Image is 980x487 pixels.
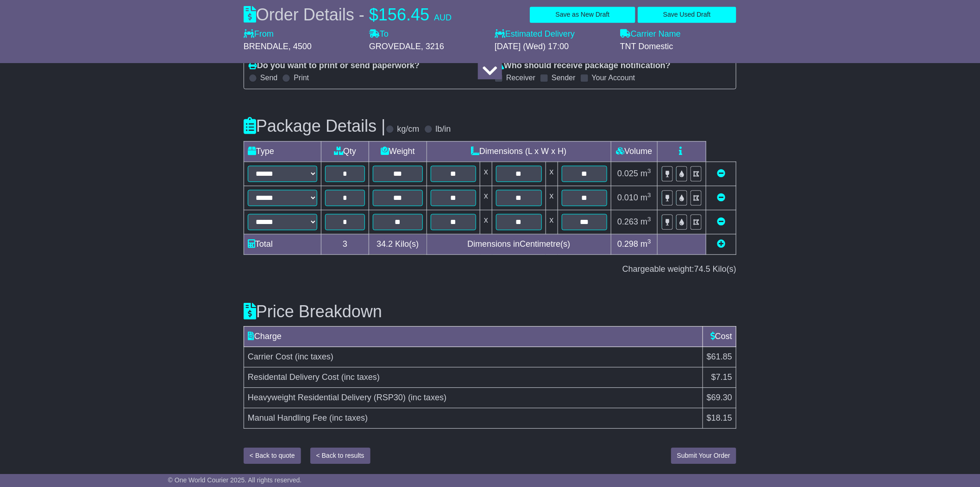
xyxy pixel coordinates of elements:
label: lb/in [436,124,451,135]
td: x [546,186,558,210]
span: m [641,193,651,202]
label: Do you want to print or send paperwork? [249,61,420,71]
sup: 3 [647,238,651,245]
span: BRENDALE [244,42,289,51]
sup: 3 [647,216,651,223]
td: Total [244,234,321,255]
td: x [480,186,492,210]
a: Remove this item [717,217,725,226]
span: (inc taxes) [408,393,446,402]
sup: 3 [647,192,651,199]
span: $69.30 [707,393,732,402]
td: Charge [244,327,703,347]
span: 0.025 [617,169,638,178]
span: AUD [434,13,452,22]
span: , 4500 [289,42,312,51]
span: m [641,239,651,249]
td: Dimensions in Centimetre(s) [427,234,611,255]
td: Cost [703,327,736,347]
label: From [244,29,274,39]
button: < Back to quote [244,448,301,464]
span: 34.2 [377,239,393,249]
span: $18.15 [707,413,732,423]
span: 156.45 [378,5,429,24]
a: Remove this item [717,169,725,178]
span: m [641,217,651,226]
span: Submit Your Order [677,452,730,459]
td: Weight [369,141,427,161]
a: Remove this item [717,193,725,202]
span: Manual Handling Fee [248,413,327,423]
span: , 3216 [421,42,444,51]
span: 0.298 [617,239,638,249]
div: Chargeable weight: Kilo(s) [244,264,736,275]
td: Qty [321,141,369,161]
td: Dimensions (L x W x H) [427,141,611,161]
label: To [369,29,389,39]
span: Heavyweight Residential Delivery (RSP30) [248,393,406,402]
div: Order Details - [244,5,452,25]
button: Save Used Draft [638,6,736,23]
td: Kilo(s) [369,234,427,255]
span: Carrier Cost [248,352,293,361]
span: $ [369,5,378,24]
span: (inc taxes) [295,352,333,361]
td: x [480,161,492,186]
td: x [546,210,558,234]
span: m [641,169,651,178]
span: 74.5 [694,264,710,274]
span: (inc taxes) [341,372,380,382]
span: © One World Courier 2025. All rights reserved. [168,476,302,484]
div: [DATE] (Wed) 17:00 [495,42,611,52]
span: $61.85 [707,352,732,361]
sup: 3 [647,167,651,174]
label: Estimated Delivery [495,29,611,39]
td: Volume [611,141,657,161]
td: Type [244,141,321,161]
td: x [546,161,558,186]
label: Carrier Name [620,29,681,39]
button: Save as New Draft [530,6,635,23]
td: x [480,210,492,234]
button: < Back to results [310,448,371,464]
span: 0.010 [617,193,638,202]
span: (inc taxes) [329,413,368,423]
span: GROVEDALE [369,42,421,51]
h3: Price Breakdown [244,302,736,321]
span: $7.15 [711,372,732,382]
span: 0.263 [617,217,638,226]
span: Residental Delivery Cost [248,372,339,382]
td: 3 [321,234,369,255]
button: Submit Your Order [671,448,736,464]
a: Add new item [717,239,725,249]
label: kg/cm [397,124,420,135]
div: TNT Domestic [620,42,736,52]
h3: Package Details | [244,117,386,135]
